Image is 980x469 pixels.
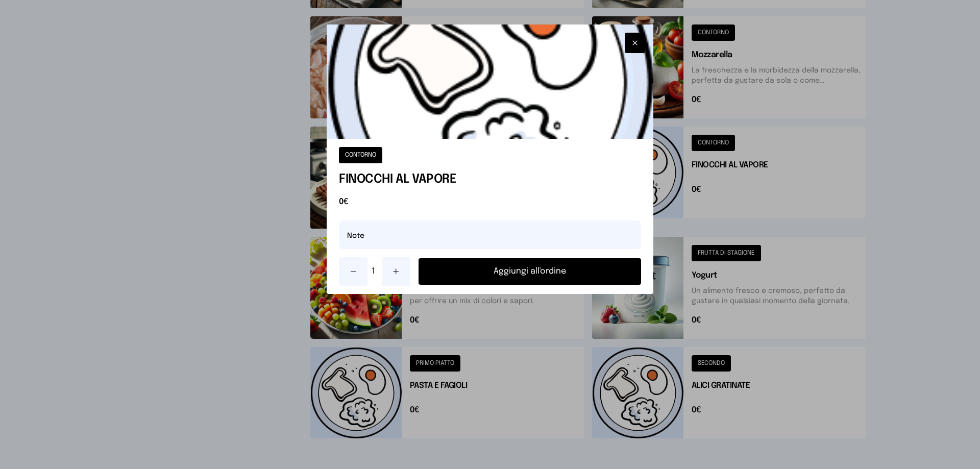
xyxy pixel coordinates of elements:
[339,147,382,163] button: CONTORNO
[339,171,641,188] h1: FINOCCHI AL VAPORE
[372,265,378,278] span: 1
[339,196,641,208] span: 0€
[327,24,653,139] img: placeholder-product.5564ca1.png
[419,258,641,285] button: Aggiungi all'ordine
